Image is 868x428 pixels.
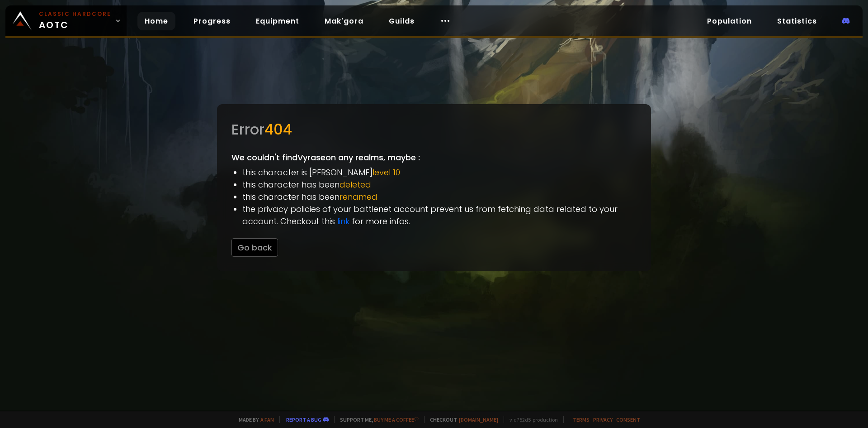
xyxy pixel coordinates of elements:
[504,416,558,423] span: v. d752d5 - production
[317,12,371,30] a: Mak'gora
[260,416,274,423] a: a fan
[374,416,419,423] a: Buy me a coffee
[337,216,349,227] a: link
[5,5,127,36] a: Classic HardcoreAOTC
[217,104,651,271] div: We couldn't find Vyrase on any realms, maybe :
[39,10,111,32] span: AOTC
[242,166,637,178] li: this character is [PERSON_NAME]
[242,178,637,191] li: this character has been
[334,416,419,423] span: Support me,
[137,12,175,30] a: Home
[249,12,307,30] a: Equipment
[340,179,371,190] span: deleted
[39,10,111,18] small: Classic Hardcore
[231,119,637,140] div: Error
[242,191,637,203] li: this character has been
[264,119,292,139] span: 404
[424,416,498,423] span: Checkout
[242,203,637,227] li: the privacy policies of your battlenet account prevent us from fetching data related to your acco...
[593,416,613,423] a: Privacy
[233,416,274,423] span: Made by
[286,416,321,423] a: Report a bug
[382,12,422,30] a: Guilds
[340,191,377,202] span: renamed
[770,12,824,30] a: Statistics
[231,238,278,257] button: Go back
[459,416,498,423] a: [DOMAIN_NAME]
[700,12,759,30] a: Population
[573,416,590,423] a: Terms
[373,167,400,178] span: level 10
[231,242,278,253] a: Go back
[186,12,238,30] a: Progress
[616,416,640,423] a: Consent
